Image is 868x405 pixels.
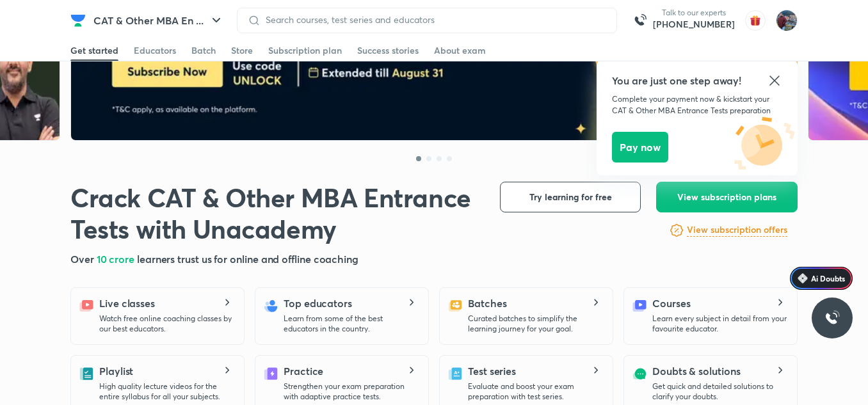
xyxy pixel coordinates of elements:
[434,40,486,61] a: About exam
[268,40,342,61] a: Subscription plan
[70,182,479,244] h1: Crack CAT & Other MBA Entrance Tests with Unacademy
[137,252,358,266] span: learners trust us for online and offline coaching
[99,363,133,379] h5: Playlist
[612,73,782,88] h5: You are just one step away!
[687,223,787,237] h6: View subscription offers
[99,381,234,402] p: High quality lecture videos for the entire syllabus for all your subjects.
[500,182,641,212] button: Try learning for free
[745,10,766,31] img: avatar
[790,267,853,290] a: Ai Doubts
[652,296,690,311] h5: Courses
[652,314,787,334] p: Learn every subject in detail from your favourite educator.
[231,44,253,57] div: Store
[652,363,741,379] h5: Doubts & solutions
[284,296,352,311] h5: Top educators
[191,44,216,57] div: Batch
[612,93,782,116] p: Complete your payment now & kickstart your CAT & Other MBA Entrance Tests preparation
[776,10,798,31] img: Prashant saluja
[134,40,176,61] a: Educators
[434,44,486,57] div: About exam
[86,8,232,33] button: CAT & Other MBA En ...
[656,182,798,212] button: View subscription plans
[468,296,506,311] h5: Batches
[468,381,602,402] p: Evaluate and boost your exam preparation with test series.
[97,252,137,266] span: 10 crore
[798,273,808,283] img: Icon
[612,132,668,163] button: Pay now
[70,44,118,57] div: Get started
[687,223,787,238] a: View subscription offers
[261,15,606,25] input: Search courses, test series and educators
[70,40,118,61] a: Get started
[468,363,516,379] h5: Test series
[357,40,419,61] a: Success stories
[357,44,419,57] div: Success stories
[99,296,155,311] h5: Live classes
[652,381,787,402] p: Get quick and detailed solutions to clarify your doubts.
[653,18,735,31] a: [PHONE_NUMBER]
[284,314,418,334] p: Learn from some of the best educators in the country.
[134,44,176,57] div: Educators
[284,381,418,402] p: Strengthen your exam preparation with adaptive practice tests.
[824,310,840,326] img: ttu
[627,8,653,33] img: call-us
[284,363,323,379] h5: Practice
[529,191,612,203] span: Try learning for free
[191,40,216,61] a: Batch
[70,13,86,28] img: Company Logo
[468,314,602,334] p: Curated batches to simplify the learning journey for your goal.
[70,252,97,266] span: Over
[677,191,776,203] span: View subscription plans
[268,44,342,57] div: Subscription plan
[811,273,845,283] span: Ai Doubts
[653,8,735,18] p: Talk to our experts
[99,314,234,334] p: Watch free online coaching classes by our best educators.
[732,116,798,173] img: icon
[231,40,253,61] a: Store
